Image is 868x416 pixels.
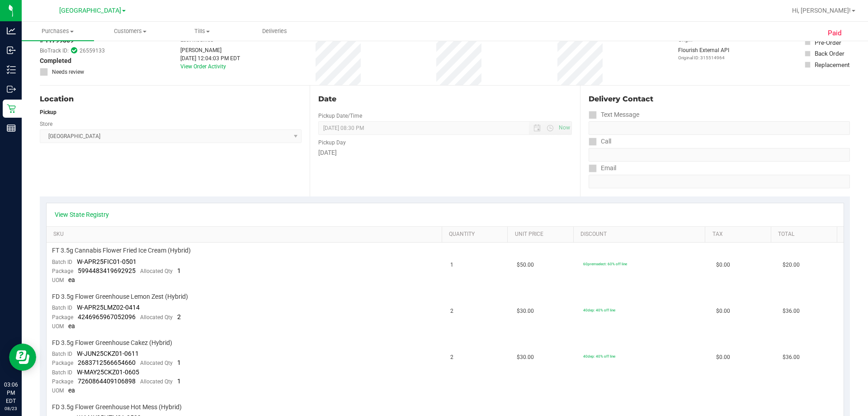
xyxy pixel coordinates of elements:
label: Text Message [589,108,639,121]
inline-svg: Reports [7,124,16,133]
iframe: Resource center [9,344,36,371]
label: Call [589,135,611,148]
input: Format: (999) 999-9999 [589,121,850,135]
span: Paid [828,28,842,38]
span: Allocated Qty [140,268,173,274]
span: 1 [450,261,453,269]
span: 4246965967052096 [78,313,136,320]
span: $30.00 [517,307,534,316]
a: Customers [94,22,166,41]
span: UOM [52,387,64,394]
span: Package [52,378,73,385]
span: In Sync [71,46,77,55]
a: Discount [580,231,702,238]
inline-svg: Analytics [7,26,16,35]
span: ea [68,276,75,283]
span: Allocated Qty [140,314,173,320]
a: Tills [166,22,239,41]
div: Back Order [815,49,844,58]
span: Completed [40,56,71,66]
a: Total [778,231,833,238]
span: [GEOGRAPHIC_DATA] [59,7,121,14]
span: ea [68,322,75,330]
span: Deliveries [250,27,299,35]
span: 2683712566654660 [78,359,136,366]
span: 1 [177,378,181,385]
p: 08/23 [4,405,18,412]
inline-svg: Inbound [7,46,16,55]
span: 5994483419692925 [78,267,136,274]
span: W-MAY25CKZ01-0605 [77,368,139,376]
span: Customers [94,27,166,35]
span: BioTrack ID: [40,47,69,55]
a: Quantity [449,231,504,238]
span: Batch ID [52,259,72,265]
a: Tax [712,231,768,238]
span: 1 [177,267,181,274]
inline-svg: Retail [7,104,16,113]
p: Original ID: 315514964 [678,54,729,61]
p: 03:06 PM EDT [4,381,18,405]
a: Unit Price [515,231,570,238]
div: Flourish External API [678,46,729,61]
span: Allocated Qty [140,378,173,385]
span: $0.00 [716,353,730,362]
span: Package [52,268,73,274]
span: 2 [450,307,453,316]
span: Batch ID [52,305,72,311]
span: Allocated Qty [140,360,173,366]
span: $0.00 [716,307,730,316]
span: FD 3.5g Flower Greenhouse Lemon Zest (Hybrid) [52,292,188,301]
span: Tills [167,27,238,35]
div: [DATE] 12:04:03 PM EDT [180,54,240,62]
span: Package [52,314,73,320]
span: $36.00 [783,353,800,362]
inline-svg: Outbound [7,85,16,94]
span: UOM [52,323,64,330]
input: Format: (999) 999-9999 [589,148,850,162]
div: Date [318,94,571,105]
span: FD 3.5g Flower Greenhouse Cakez (Hybrid) [52,339,172,347]
span: Hi, [PERSON_NAME]! [792,7,851,14]
label: Email [589,162,616,175]
span: Needs review [52,68,84,76]
div: Pre-Order [815,38,841,47]
div: Location [40,94,302,105]
strong: Pickup [40,109,57,115]
span: 40dep: 40% off line [583,308,615,312]
span: W-JUN25CKZ01-0611 [77,350,139,357]
span: 60premselect: 60% off line [583,262,627,266]
span: $0.00 [716,261,730,269]
div: [DATE] [318,148,571,158]
a: Deliveries [238,22,311,41]
span: Purchases [22,27,94,35]
span: $20.00 [783,261,800,269]
div: [PERSON_NAME] [180,46,240,54]
span: W-APR25FIC01-0501 [77,258,137,265]
span: ea [68,387,75,394]
inline-svg: Inventory [7,65,16,74]
span: 7260864409106898 [78,378,136,385]
a: View State Registry [55,210,109,219]
span: FT 3.5g Cannabis Flower Fried Ice Cream (Hybrid) [52,246,191,255]
span: Package [52,360,73,366]
span: 2 [177,313,181,320]
span: 2 [450,353,453,362]
div: Delivery Contact [589,94,850,105]
span: $50.00 [517,261,534,269]
label: Pickup Date/Time [318,112,362,120]
span: UOM [52,277,64,283]
span: 26559133 [80,47,105,55]
label: Store [40,120,52,128]
span: FD 3.5g Flower Greenhouse Hot Mess (Hybrid) [52,403,182,411]
a: SKU [53,231,438,238]
span: Batch ID [52,351,72,357]
div: Replacement [815,60,849,69]
span: $36.00 [783,307,800,316]
span: 1 [177,359,181,366]
span: 40dep: 40% off line [583,354,615,359]
span: W-APR25LMZ02-0414 [77,304,140,311]
span: Batch ID [52,369,72,376]
span: $30.00 [517,353,534,362]
label: Pickup Day [318,139,346,147]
